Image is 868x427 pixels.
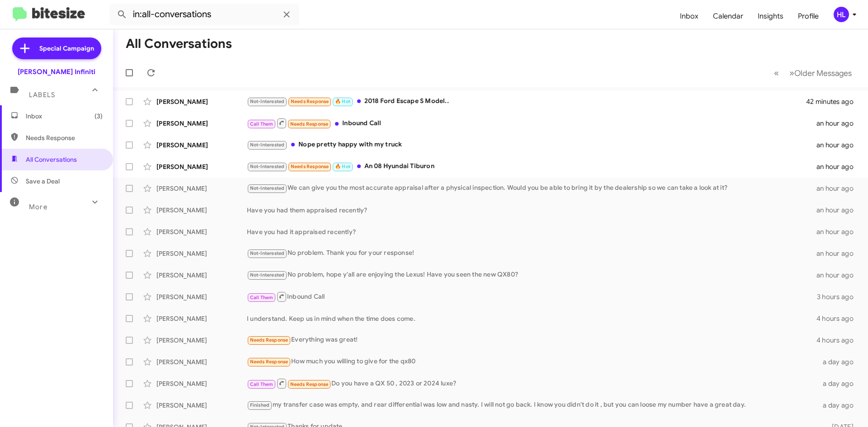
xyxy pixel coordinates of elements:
div: HL [834,7,849,22]
div: an hour ago [816,184,861,193]
span: Needs Response [250,337,288,343]
div: an hour ago [816,249,861,258]
div: a day ago [817,379,861,388]
span: Special Campaign [39,44,94,53]
div: [PERSON_NAME] [156,379,247,388]
input: Search [109,4,299,25]
a: Special Campaign [12,38,101,59]
div: a day ago [817,357,861,366]
span: All Conversations [26,155,77,164]
span: Not-Interested [250,250,285,256]
div: Have you had it appraised recently? [247,227,816,236]
div: [PERSON_NAME] [156,336,247,345]
div: [PERSON_NAME] Infiniti [18,67,95,76]
div: Everything was great! [247,335,816,345]
div: 4 hours ago [816,336,861,345]
div: An 08 Hyundai Tiburon [247,161,816,172]
span: More [29,203,47,211]
div: 2018 Ford Escape S Model.. [247,96,807,107]
button: Previous [769,64,784,82]
span: Needs Response [291,164,329,169]
h1: All Conversations [126,37,232,51]
div: an hour ago [816,162,861,171]
div: Inbound Call [247,117,816,129]
div: [PERSON_NAME] [156,401,247,410]
span: Call Them [250,381,274,387]
a: Insights [750,3,791,29]
div: 4 hours ago [816,314,861,323]
div: [PERSON_NAME] [156,314,247,323]
span: (3) [94,112,103,121]
div: [PERSON_NAME] [156,184,247,193]
span: Finished [250,402,270,408]
span: Needs Response [290,121,329,127]
span: Needs Response [250,359,288,365]
span: Needs Response [291,99,329,104]
div: [PERSON_NAME] [156,227,247,236]
span: Needs Response [26,133,103,142]
span: Not-Interested [250,164,285,169]
span: Not-Interested [250,99,285,104]
div: [PERSON_NAME] [156,249,247,258]
div: [PERSON_NAME] [156,141,247,150]
div: [PERSON_NAME] [156,119,247,128]
div: an hour ago [816,141,861,150]
a: Profile [791,3,826,29]
div: We can give you the most accurate appraisal after a physical inspection. Would you be able to bri... [247,183,816,193]
div: How much you willing to give for the qx80 [247,357,817,367]
div: [PERSON_NAME] [156,206,247,215]
nav: Page navigation example [769,64,857,82]
span: Call Them [250,121,274,127]
div: [PERSON_NAME] [156,357,247,366]
div: an hour ago [816,119,861,128]
div: my transfer case was empty, and rear differential was low and nasty. I will not go back. I know y... [247,400,817,410]
span: 🔥 Hot [335,99,350,104]
div: a day ago [817,401,861,410]
span: Call Them [250,295,274,300]
div: [PERSON_NAME] [156,97,247,106]
div: [PERSON_NAME] [156,292,247,301]
span: Labels [29,91,55,99]
span: 🔥 Hot [335,164,350,169]
span: » [789,67,794,79]
div: No problem, hope y'all are enjoying the Lexus! Have you seen the new QX80? [247,270,816,280]
div: [PERSON_NAME] [156,271,247,280]
span: Older Messages [794,68,852,78]
div: an hour ago [816,271,861,280]
div: an hour ago [816,227,861,236]
a: Inbox [673,3,706,29]
div: Inbound Call [247,291,817,302]
button: HL [826,7,858,22]
span: Not-Interested [250,185,285,191]
span: Not-Interested [250,142,285,148]
div: Have you had them appraised recently? [247,206,816,215]
div: Do you have a QX 50 , 2023 or 2024 luxe? [247,378,817,389]
span: Inbox [26,112,103,121]
div: Nope pretty happy with my truck [247,140,816,150]
button: Next [784,64,857,82]
div: 3 hours ago [817,292,861,301]
div: an hour ago [816,206,861,215]
span: « [774,67,779,79]
div: [PERSON_NAME] [156,162,247,171]
div: No problem. Thank you for your response! [247,248,816,258]
span: Needs Response [290,381,329,387]
a: Calendar [706,3,750,29]
span: Not-Interested [250,272,285,278]
span: Save a Deal [26,177,60,186]
div: 42 minutes ago [807,97,861,106]
div: I understand. Keep us in mind when the time does come. [247,314,816,323]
